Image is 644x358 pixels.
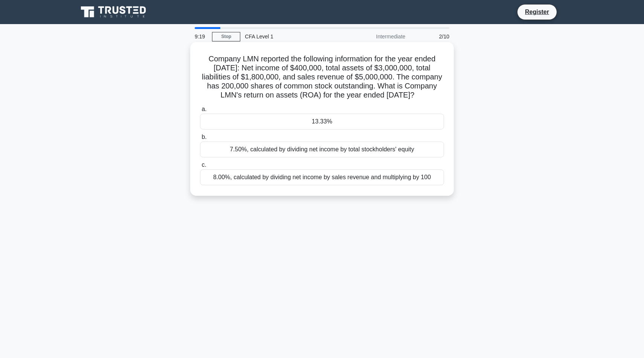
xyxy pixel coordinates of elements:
h5: Company LMN reported the following information for the year ended [DATE]: Net income of $400,000,... [199,54,445,100]
div: 13.33% [200,114,444,129]
a: Register [520,7,554,17]
a: Stop [212,32,240,41]
div: CFA Level 1 [240,29,344,44]
div: 2/10 [410,29,454,44]
div: 8.00%, calculated by dividing net income by sales revenue and multiplying by 100 [200,169,444,185]
span: a. [201,106,206,112]
div: 7.50%, calculated by dividing net income by total stockholders' equity [200,142,444,157]
div: 9:19 [190,29,212,44]
span: b. [201,134,206,140]
span: c. [201,161,206,168]
div: Intermediate [344,29,410,44]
